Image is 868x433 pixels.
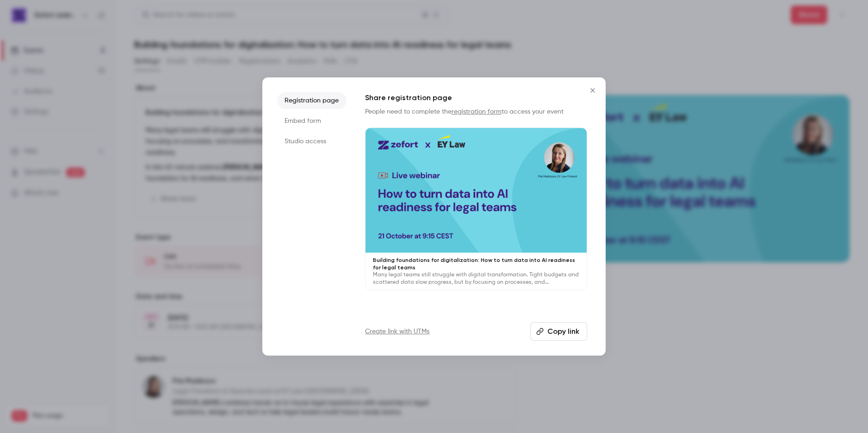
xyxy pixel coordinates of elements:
h1: Share registration page [365,92,587,103]
li: Embed form [277,113,347,129]
p: Many legal teams still struggle with digital transformation. Tight budgets and scattered data slo... [373,271,579,286]
li: Studio access [277,133,347,150]
a: registration form [452,108,502,115]
a: Create link with UTMs [365,327,429,336]
button: Copy link [530,322,587,341]
button: Close [583,81,602,100]
p: People need to complete the to access your event [365,107,587,116]
p: Building foundations for digitalization: How to turn data into AI readiness for legal teams [373,256,579,271]
a: Building foundations for digitalization: How to turn data into AI readiness for legal teamsMany l... [365,127,587,290]
li: Registration page [277,92,347,109]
